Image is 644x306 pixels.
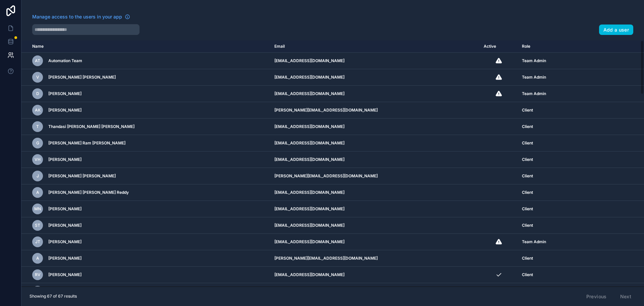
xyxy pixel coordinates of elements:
[48,239,82,245] span: [PERSON_NAME]
[270,86,480,102] td: [EMAIL_ADDRESS][DOMAIN_NAME]
[36,124,39,129] span: T
[48,91,82,96] span: [PERSON_NAME]
[270,53,480,69] td: [EMAIL_ADDRESS][DOMAIN_NAME]
[36,256,39,261] span: A
[35,223,40,228] span: ST
[35,272,41,277] span: RV
[270,234,480,250] td: [EMAIL_ADDRESS][DOMAIN_NAME]
[522,58,546,63] span: Team Admin
[270,283,480,300] td: [EMAIL_ADDRESS][DOMAIN_NAME]
[48,124,135,129] span: Thandasi [PERSON_NAME] [PERSON_NAME]
[480,40,518,53] th: Active
[48,157,82,162] span: [PERSON_NAME]
[522,223,533,228] span: Client
[48,190,129,195] span: [PERSON_NAME] [PERSON_NAME] Reddy
[36,140,39,146] span: G
[522,91,546,96] span: Team Admin
[21,40,644,287] div: scrollable content
[522,239,546,245] span: Team Admin
[48,173,116,179] span: [PERSON_NAME] [PERSON_NAME]
[522,206,533,212] span: Client
[21,40,270,53] th: Name
[270,102,480,119] td: [PERSON_NAME][EMAIL_ADDRESS][DOMAIN_NAME]
[270,119,480,135] td: [EMAIL_ADDRESS][DOMAIN_NAME]
[30,294,77,299] span: Showing 67 of 67 results
[35,239,40,245] span: JT
[522,75,546,80] span: Team Admin
[34,206,41,212] span: MN
[37,173,39,179] span: J
[270,40,480,53] th: Email
[522,157,533,162] span: Client
[522,107,533,113] span: Client
[270,151,480,168] td: [EMAIL_ADDRESS][DOMAIN_NAME]
[48,223,82,228] span: [PERSON_NAME]
[36,91,39,96] span: D
[48,256,82,261] span: [PERSON_NAME]
[522,140,533,146] span: Client
[270,201,480,217] td: [EMAIL_ADDRESS][DOMAIN_NAME]
[36,190,39,195] span: A
[522,256,533,261] span: Client
[522,124,533,129] span: Client
[270,168,480,184] td: [PERSON_NAME][EMAIL_ADDRESS][DOMAIN_NAME]
[522,173,533,179] span: Client
[32,13,130,20] a: Manage access to the users in your app
[270,69,480,86] td: [EMAIL_ADDRESS][DOMAIN_NAME]
[35,107,41,113] span: AK
[599,25,634,35] button: Add a user
[48,75,116,80] span: [PERSON_NAME] [PERSON_NAME]
[35,157,41,162] span: VH
[270,250,480,267] td: [PERSON_NAME][EMAIL_ADDRESS][DOMAIN_NAME]
[35,58,40,63] span: AT
[32,13,122,20] span: Manage access to the users in your app
[48,206,82,212] span: [PERSON_NAME]
[36,75,39,80] span: V
[48,107,82,113] span: [PERSON_NAME]
[522,272,533,277] span: Client
[270,184,480,201] td: [EMAIL_ADDRESS][DOMAIN_NAME]
[270,267,480,283] td: [EMAIL_ADDRESS][DOMAIN_NAME]
[48,58,82,63] span: Automation Team
[48,140,125,146] span: [PERSON_NAME] Ram [PERSON_NAME]
[270,135,480,151] td: [EMAIL_ADDRESS][DOMAIN_NAME]
[48,272,82,277] span: [PERSON_NAME]
[270,217,480,234] td: [EMAIL_ADDRESS][DOMAIN_NAME]
[522,190,533,195] span: Client
[518,40,616,53] th: Role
